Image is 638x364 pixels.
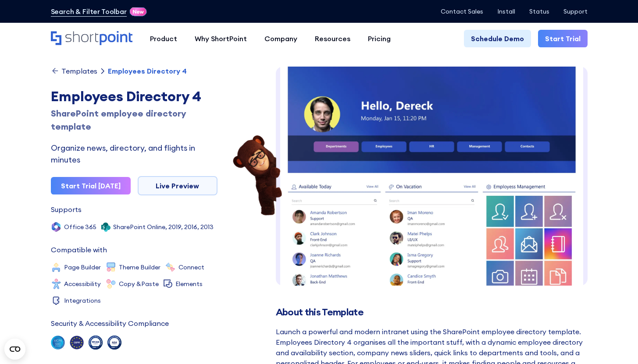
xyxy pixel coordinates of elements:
div: Employees Directory 4 [51,86,217,107]
a: Company [256,30,306,47]
a: Resources [306,30,359,47]
div: Copy &Paste [119,281,159,287]
a: Schedule Demo [464,30,531,47]
div: Templates [61,67,97,74]
h2: About this Template [276,307,588,318]
div: Employees Directory 4 [108,67,187,74]
a: Pricing [359,30,399,47]
div: Pricing [368,33,391,44]
div: Connect [178,264,204,270]
div: Supports [51,206,82,213]
div: Resources [315,33,350,44]
img: soc 2 [51,336,65,350]
div: Page Builder [64,264,101,270]
div: SharePoint Online, 2019, 2016, 2013 [113,224,214,230]
div: Integrations [64,297,101,304]
div: Elements [175,281,203,287]
a: Live Preview [138,176,217,195]
div: Office 365 [64,224,96,230]
a: Home [51,31,132,46]
div: SharePoint employee directory template [51,107,217,133]
a: Support [563,8,588,15]
a: Templates [51,67,97,75]
a: Install [497,8,515,15]
a: Search & Filter Toolbar [51,6,127,17]
div: Product [150,33,177,44]
a: Status [529,8,549,15]
a: Why ShortPoint [186,30,256,47]
div: Security & Accessibility Compliance [51,320,169,327]
div: Organize news, directory, and flights in minutes [51,142,217,166]
iframe: Chat Widget [480,262,638,364]
div: Accessibility [64,281,101,287]
button: Open CMP widget [4,339,25,360]
a: Start Trial [DATE] [51,177,131,194]
div: Why ShortPoint [195,33,247,44]
div: Company [264,33,297,44]
div: Theme Builder [119,264,160,270]
a: Product [141,30,186,47]
a: Contact Sales [441,8,483,15]
a: Start Trial [538,30,588,47]
div: Compatible with [51,246,107,253]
